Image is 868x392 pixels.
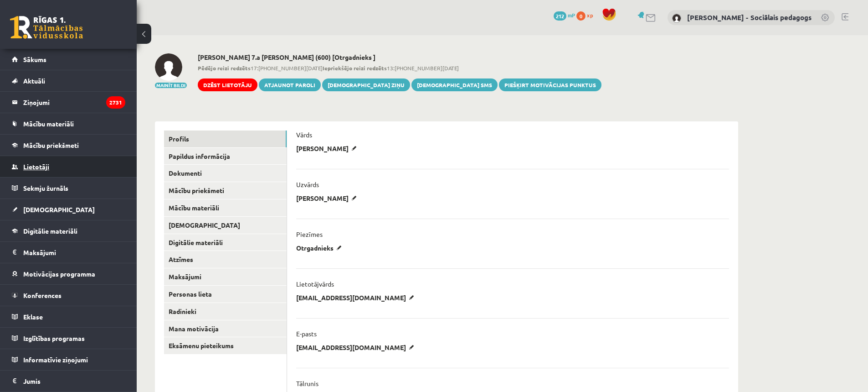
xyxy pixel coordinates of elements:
[323,64,387,72] b: Iepriekšējo reizi redzēts
[12,49,125,70] a: Sākums
[164,251,287,268] a: Atzīmes
[155,53,182,81] img: Kristofers Vasiļjevs
[672,14,681,23] img: Dagnija Gaubšteina - Sociālais pedagogs
[12,263,125,284] a: Motivācijas programma
[23,162,49,171] span: Lietotāji
[23,334,85,342] span: Izglītības programas
[10,16,83,39] a: Rīgas 1. Tālmācības vidusskola
[23,141,79,149] span: Mācību priekšmeti
[23,77,45,85] span: Aktuāli
[23,313,43,321] span: Eklase
[23,291,62,299] span: Konferences
[23,355,88,364] span: Informatīvie ziņojumi
[164,268,287,285] a: Maksājumi
[198,64,601,72] span: 17:[PHONE_NUMBER][DATE] 13:[PHONE_NUMBER][DATE]
[12,113,125,134] a: Mācību materiāli
[12,92,125,113] a: Ziņojumi2731
[296,180,319,188] p: Uzvārds
[164,217,287,234] a: [DEMOGRAPHIC_DATA]
[12,306,125,327] a: Eklase
[296,230,323,238] p: Piezīmes
[198,64,251,72] b: Pēdējo reizi redzēts
[164,131,287,147] a: Profils
[164,165,287,182] a: Dokumenti
[12,70,125,91] a: Aktuāli
[411,78,498,91] a: [DEMOGRAPHIC_DATA] SMS
[198,78,257,91] a: Dzēst lietotāju
[296,244,345,252] p: Otrgadnieks
[23,205,95,214] span: [DEMOGRAPHIC_DATA]
[576,11,597,19] a: 0 xp
[12,328,125,349] a: Izglītības programas
[164,320,287,337] a: Mana motivācija
[164,234,287,251] a: Digitālie materiāli
[12,178,125,199] a: Sekmju žurnāls
[296,329,317,338] p: E-pasts
[12,220,125,241] a: Digitālie materiāli
[23,377,41,385] span: Jumis
[296,144,360,152] p: [PERSON_NAME]
[23,184,68,192] span: Sekmju žurnāls
[587,11,593,19] span: xp
[164,199,287,216] a: Mācību materiāli
[12,156,125,177] a: Lietotāji
[23,120,74,128] span: Mācību materiāli
[322,78,410,91] a: [DEMOGRAPHIC_DATA] ziņu
[23,55,46,63] span: Sākums
[554,11,575,19] a: 212 mP
[499,78,601,91] a: Piešķirt motivācijas punktus
[12,371,125,392] a: Jumis
[259,78,321,91] a: Atjaunot paroli
[164,148,287,165] a: Papildus informācija
[12,242,125,263] a: Maksājumi
[164,303,287,320] a: Radinieki
[12,199,125,220] a: [DEMOGRAPHIC_DATA]
[687,13,812,22] a: [PERSON_NAME] - Sociālais pedagogs
[296,131,312,139] p: Vārds
[164,286,287,303] a: Personas lieta
[296,343,417,351] p: [EMAIL_ADDRESS][DOMAIN_NAME]
[23,227,77,235] span: Digitālie materiāli
[554,11,566,21] span: 212
[23,270,95,278] span: Motivācijas programma
[296,293,417,302] p: [EMAIL_ADDRESS][DOMAIN_NAME]
[23,242,125,263] legend: Maksājumi
[12,349,125,370] a: Informatīvie ziņojumi
[296,194,360,202] p: [PERSON_NAME]
[296,280,334,288] p: Lietotājvārds
[576,11,586,21] span: 0
[23,92,125,113] legend: Ziņojumi
[164,182,287,199] a: Mācību priekšmeti
[12,135,125,156] a: Mācību priekšmeti
[155,83,187,88] button: Mainīt bildi
[198,53,601,61] h2: [PERSON_NAME] 7.a [PERSON_NAME] (600) [Otrgadnieks ]
[164,337,287,354] a: Eksāmenu pieteikums
[568,11,575,19] span: mP
[106,96,125,109] i: 2731
[296,379,318,387] p: Tālrunis
[12,285,125,306] a: Konferences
